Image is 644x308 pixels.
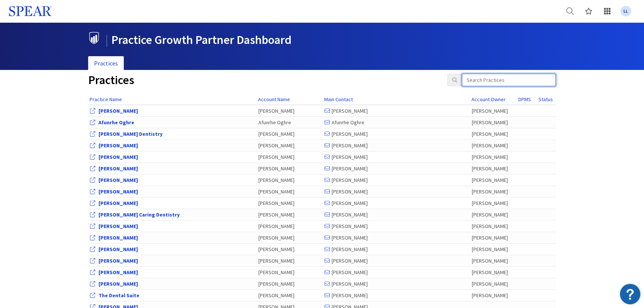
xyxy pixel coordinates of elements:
[620,284,640,304] img: Resource Center badge
[99,292,139,299] a: View Office Dashboard
[472,165,515,172] div: [PERSON_NAME]
[325,107,468,115] div: [PERSON_NAME]
[472,257,515,264] div: [PERSON_NAME]
[472,119,515,126] div: [PERSON_NAME]
[472,130,515,138] div: [PERSON_NAME]
[258,211,321,218] div: [PERSON_NAME]
[99,188,138,195] a: View Office Dashboard
[9,6,52,16] svg: Spear Logo
[258,188,321,195] div: [PERSON_NAME]
[472,142,515,149] div: [PERSON_NAME]
[472,211,515,218] div: [PERSON_NAME]
[325,176,468,184] div: [PERSON_NAME]
[99,269,138,276] a: View Office Dashboard
[472,234,515,241] div: [PERSON_NAME]
[325,188,468,195] div: [PERSON_NAME]
[258,199,321,207] div: [PERSON_NAME]
[88,32,550,46] h1: Practice Growth Partner Dashboard
[258,107,321,115] div: [PERSON_NAME]
[471,96,506,103] a: Account Owner
[90,96,122,103] a: Practice Name
[472,153,515,161] div: [PERSON_NAME]
[99,154,138,160] a: View Office Dashboard
[325,165,468,172] div: [PERSON_NAME]
[472,107,515,115] div: [PERSON_NAME]
[616,2,635,20] a: LL
[325,257,468,264] div: [PERSON_NAME]
[325,234,468,241] div: [PERSON_NAME]
[258,130,321,138] div: [PERSON_NAME]
[324,96,353,103] a: Main Contact
[258,142,321,149] div: [PERSON_NAME]
[88,56,124,71] a: Practices
[99,234,138,241] a: View Office Dashboard
[462,74,556,86] input: Search Practices
[325,153,468,161] div: [PERSON_NAME]
[99,165,138,172] a: View Office Dashboard
[99,223,138,230] a: View Office Dashboard
[472,188,515,195] div: [PERSON_NAME]
[99,257,138,264] a: View Office Dashboard
[258,280,321,288] div: [PERSON_NAME]
[88,74,436,87] h1: Practices
[99,177,138,183] a: View Office Dashboard
[258,234,321,241] div: [PERSON_NAME]
[105,32,108,47] span: |
[325,292,468,299] div: [PERSON_NAME]
[620,284,640,304] button: Open Resource Center
[258,119,321,126] div: Afunrhe Oghre
[325,222,468,230] div: [PERSON_NAME]
[325,280,468,288] div: [PERSON_NAME]
[99,108,138,114] a: View Office Dashboard
[99,131,162,137] a: View Office Dashboard
[258,246,321,253] div: [PERSON_NAME]
[325,199,468,207] div: [PERSON_NAME]
[258,257,321,264] div: [PERSON_NAME]
[99,142,138,149] a: View Office Dashboard
[472,280,515,288] div: [PERSON_NAME]
[99,200,138,206] a: View Office Dashboard
[538,96,553,103] a: Status
[325,246,468,253] div: [PERSON_NAME]
[99,119,134,126] a: View Office Dashboard
[258,153,321,161] div: [PERSON_NAME]
[325,119,468,126] div: Afunrhe Oghre
[518,96,531,103] a: DPMS
[99,246,138,253] a: View Office Dashboard
[472,292,515,299] div: [PERSON_NAME]
[472,176,515,184] div: [PERSON_NAME]
[325,130,468,138] div: [PERSON_NAME]
[258,222,321,230] div: [PERSON_NAME]
[99,211,180,218] a: View Office Dashboard
[99,280,138,287] a: View Office Dashboard
[472,199,515,207] div: [PERSON_NAME]
[472,269,515,276] div: [PERSON_NAME]
[258,165,321,172] div: [PERSON_NAME]
[325,142,468,149] div: [PERSON_NAME]
[472,222,515,230] div: [PERSON_NAME]
[258,269,321,276] div: [PERSON_NAME]
[258,176,321,184] div: [PERSON_NAME]
[472,246,515,253] div: [PERSON_NAME]
[258,96,290,103] a: Account Name
[325,211,468,218] div: [PERSON_NAME]
[325,269,468,276] div: [PERSON_NAME]
[258,292,321,299] div: [PERSON_NAME]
